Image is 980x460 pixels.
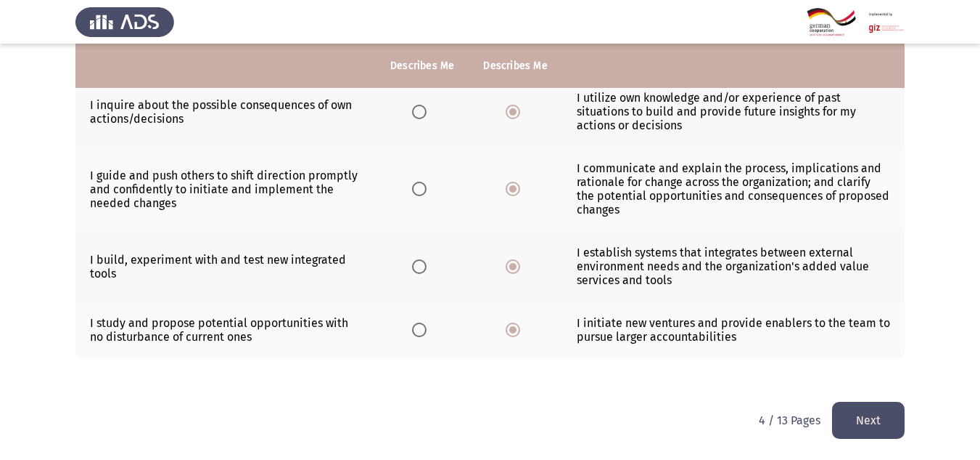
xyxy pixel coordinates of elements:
td: I initiate new ventures and provide enablers to the team to pursue larger accountabilities [562,302,905,358]
mat-radio-group: Select an option [506,259,526,273]
button: load next page [832,402,905,439]
td: I communicate and explain the process, implications and rationale for change across the organizat... [562,147,905,231]
mat-radio-group: Select an option [506,182,526,195]
td: I establish systems that integrates between external environment needs and the organization's add... [562,231,905,302]
th: Describes Me [376,44,469,88]
img: Assess Talent Management logo [75,1,174,42]
td: I guide and push others to shift direction promptly and confidently to initiate and implement the... [75,147,376,231]
td: I study and propose potential opportunities with no disturbance of current ones [75,302,376,358]
mat-radio-group: Select an option [412,323,432,336]
td: I utilize own knowledge and/or experience of past situations to build and provide future insights... [562,76,905,147]
mat-radio-group: Select an option [506,104,526,118]
mat-radio-group: Select an option [506,323,526,336]
p: 4 / 13 Pages [759,413,820,427]
mat-radio-group: Select an option [412,104,432,118]
img: Assessment logo of GIZ Digital Leadership - Behavioral Assessment [806,1,905,42]
td: I build, experiment with and test new integrated tools [75,231,376,302]
th: Describes Me [469,44,561,88]
td: I inquire about the possible consequences of own actions/decisions [75,76,376,147]
mat-radio-group: Select an option [412,182,432,195]
mat-radio-group: Select an option [412,259,432,273]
